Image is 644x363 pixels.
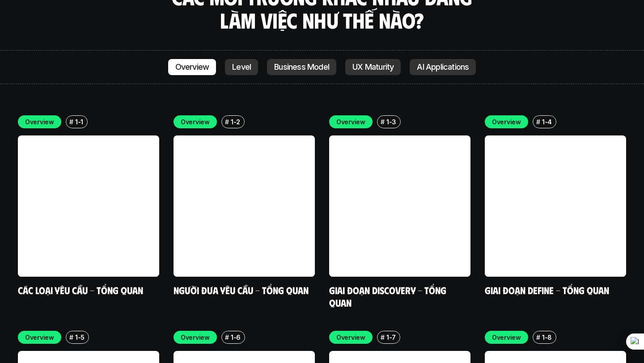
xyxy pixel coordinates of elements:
[25,333,54,342] p: Overview
[336,333,365,342] p: Overview
[225,334,229,341] h6: #
[18,284,143,296] a: Các loại yêu cầu - Tổng quan
[485,284,609,296] a: Giai đoạn Define - Tổng quan
[225,118,229,125] h6: #
[231,117,240,127] p: 1-2
[75,117,83,127] p: 1-1
[381,118,385,125] h6: #
[381,334,385,341] h6: #
[352,63,394,72] p: UX Maturity
[410,59,476,75] a: AI Applications
[386,117,396,127] p: 1-3
[267,59,336,75] a: Business Model
[69,334,73,341] h6: #
[345,59,401,75] a: UX Maturity
[542,333,552,342] p: 1-8
[174,284,309,296] a: Người đưa yêu cầu - Tổng quan
[336,117,365,127] p: Overview
[542,117,552,127] p: 1-4
[231,333,241,342] p: 1-6
[329,284,449,308] a: Giai đoạn Discovery - Tổng quan
[274,63,329,72] p: Business Model
[386,333,396,342] p: 1-7
[168,59,216,75] a: Overview
[536,118,540,125] h6: #
[69,118,73,125] h6: #
[225,59,258,75] a: Level
[175,63,209,72] p: Overview
[417,63,469,72] p: AI Applications
[492,333,521,342] p: Overview
[181,333,210,342] p: Overview
[232,63,251,72] p: Level
[25,117,54,127] p: Overview
[536,334,540,341] h6: #
[75,333,85,342] p: 1-5
[492,117,521,127] p: Overview
[181,117,210,127] p: Overview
